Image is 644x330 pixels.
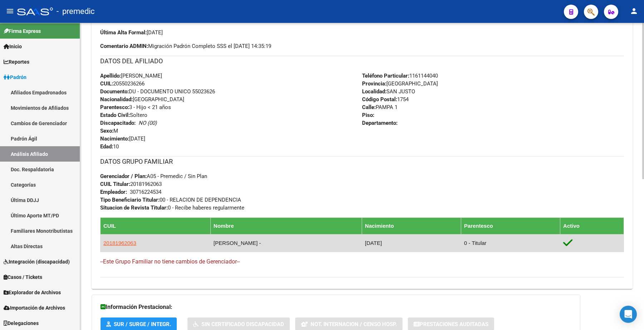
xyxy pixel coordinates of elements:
span: Inicio [4,43,22,50]
h3: DATOS GRUPO FAMILIAR [100,157,624,167]
th: CUIL [101,217,211,234]
td: 0 - Titular [461,234,560,252]
strong: Nacionalidad: [100,96,133,103]
span: 1754 [362,96,409,103]
strong: Sexo: [100,128,113,134]
h3: Información Prestacional: [101,302,571,312]
span: Casos / Tickets [4,273,42,281]
span: 3 - Hijo < 21 años [100,104,171,110]
strong: Documento: [100,88,129,95]
strong: Edad: [100,143,113,150]
strong: Apellido: [100,73,121,79]
div: Open Intercom Messenger [620,306,637,323]
strong: Situacion de Revista Titular: [100,205,168,211]
th: Parentesco [461,217,560,234]
span: DU - DOCUMENTO UNICO 55023626 [100,88,215,95]
span: 20181962063 [103,240,136,246]
span: 20181962063 [100,181,162,187]
strong: Piso: [362,112,374,118]
strong: Provincia: [362,80,386,87]
span: 10 [100,143,119,150]
th: Activo [560,217,624,234]
th: Nacimiento [362,217,461,234]
span: SUR / SURGE / INTEGR. [114,321,171,327]
i: NO (00) [138,120,157,126]
span: Delegaciones [4,319,39,327]
span: 1161144040 [362,73,438,79]
strong: Nacimiento: [100,136,129,142]
span: Reportes [4,58,29,66]
span: [DATE] [100,136,145,142]
span: [PERSON_NAME] [100,73,162,79]
span: SAN JUSTO [362,88,415,95]
strong: Teléfono Particular: [362,73,409,79]
strong: Tipo Beneficiario Titular: [100,197,160,203]
td: [PERSON_NAME] - [210,234,362,252]
span: M [100,128,118,134]
strong: Localidad: [362,88,386,95]
strong: Gerenciador / Plan: [100,173,147,179]
span: Prestaciones Auditadas [420,321,488,327]
div: 30716224534 [130,188,161,196]
span: Importación de Archivos [4,304,65,312]
td: [DATE] [362,234,461,252]
span: 0 - Recibe haberes regularmente [100,205,244,211]
h3: DATOS DEL AFILIADO [100,56,624,66]
span: Explorador de Archivos [4,289,61,296]
strong: Parentesco: [100,104,129,110]
strong: CUIL Titular: [100,181,130,187]
span: Not. Internacion / Censo Hosp. [311,321,397,327]
span: - premedic [57,4,95,19]
strong: Estado Civil: [100,112,130,118]
th: Nombre [210,217,362,234]
span: 20550236266 [100,80,145,87]
span: Integración (discapacidad) [4,258,70,266]
strong: Calle: [362,104,376,110]
strong: Última Alta Formal: [100,29,147,36]
strong: Empleador: [100,189,127,195]
span: A05 - Premedic / Sin Plan [100,173,207,179]
span: [GEOGRAPHIC_DATA] [362,80,438,87]
span: Padrón [4,73,26,81]
span: Migración Padrón Completo SSS el [DATE] 14:35:19 [100,42,271,50]
span: [DATE] [100,29,163,36]
span: Soltero [100,112,147,118]
span: 00 - RELACION DE DEPENDENCIA [100,197,241,203]
mat-icon: person [630,7,638,15]
strong: Departamento: [362,120,397,126]
span: PAMPA 1 [362,104,397,110]
strong: Código Postal: [362,96,397,103]
span: Sin Certificado Discapacidad [201,321,284,327]
h4: --Este Grupo Familiar no tiene cambios de Gerenciador-- [100,258,624,266]
mat-icon: menu [6,7,14,15]
strong: CUIL: [100,80,113,87]
span: Firma Express [4,27,41,35]
span: [GEOGRAPHIC_DATA] [100,96,184,103]
strong: Comentario ADMIN: [100,43,148,49]
strong: Discapacitado: [100,120,136,126]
